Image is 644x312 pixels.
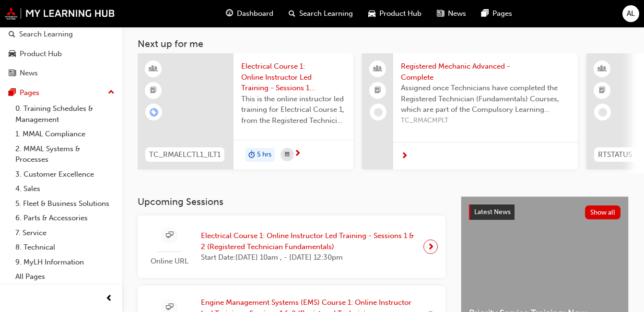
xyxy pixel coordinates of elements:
h3: Upcoming Sessions [138,196,445,207]
a: Latest NewsShow all [469,204,621,220]
span: guage-icon [226,8,233,20]
span: pages-icon [481,8,489,20]
h3: Next up for me [122,38,644,49]
a: 5. Fleet & Business Solutions [12,196,118,211]
a: 1. MMAL Compliance [12,127,118,142]
a: 7. Service [12,226,118,240]
span: RTSTATUS [598,149,632,160]
span: duration-icon [248,149,255,161]
a: 3. Customer Excellence [12,167,118,182]
span: car-icon [368,8,375,20]
span: news-icon [437,8,444,20]
a: 2. MMAL Systems & Processes [12,142,118,167]
span: News [448,8,466,19]
button: Pages [4,84,118,102]
span: pages-icon [9,89,16,97]
button: Show all [585,205,621,219]
span: people-icon [375,63,381,75]
a: guage-iconDashboard [218,4,281,24]
span: sessionType_ONLINE_URL-icon [166,229,173,241]
span: next-icon [401,152,408,161]
span: This is the online instructor led training for Electrical Course 1, from the Registered Technicia... [241,94,346,126]
a: 4. Sales [12,181,118,196]
span: Product Hub [379,8,422,19]
span: learningRecordVerb_NONE-icon [598,108,607,117]
span: Assigned once Technicians have completed the Registered Technician (Fundamentals) Courses, which ... [401,83,570,115]
span: 5 hrs [257,149,271,160]
div: Product Hub [20,48,62,60]
a: Registered Mechanic Advanced - CompleteAssigned once Technicians have completed the Registered Te... [362,53,578,169]
span: prev-icon [105,293,113,305]
span: Electrical Course 1: Online Instructor Led Training - Sessions 1 & 2 (Registered Technician Funda... [201,230,416,252]
span: TC_RMACMPLT [401,115,570,126]
span: learningRecordVerb_ENROLL-icon [150,108,158,117]
div: Pages [20,87,39,98]
a: search-iconSearch Learning [281,4,361,24]
span: learningResourceType_INSTRUCTOR_LED-icon [150,63,157,75]
span: next-icon [427,240,434,253]
span: calendar-icon [285,149,290,161]
div: News [20,68,38,79]
span: Search Learning [299,8,353,19]
span: booktick-icon [150,84,157,97]
a: TC_RMAELCTL1_ILT1Electrical Course 1: Online Instructor Led Training - Sessions 1 & 2 (Registered... [138,53,353,169]
span: Electrical Course 1: Online Instructor Led Training - Sessions 1 & 2 (Registered Mechanic Advanced) [241,61,346,94]
span: search-icon [289,8,295,20]
span: learningRecordVerb_NONE-icon [374,108,383,117]
span: learningResourceType_INSTRUCTOR_LED-icon [599,63,606,75]
span: Pages [492,8,512,19]
span: next-icon [294,150,301,158]
a: Search Learning [4,25,118,43]
span: AL [627,8,635,19]
span: Online URL [145,256,193,267]
a: news-iconNews [429,4,474,24]
span: Latest News [474,208,511,216]
span: search-icon [9,30,15,39]
button: AL [622,5,639,22]
a: pages-iconPages [474,4,520,24]
a: Online URLElectrical Course 1: Online Instructor Led Training - Sessions 1 & 2 (Registered Techni... [145,223,438,271]
span: car-icon [9,50,16,59]
img: mmal [5,7,115,20]
span: booktick-icon [375,84,381,97]
a: News [4,64,118,82]
div: Search Learning [19,29,73,40]
a: All Pages [12,269,118,284]
span: Dashboard [237,8,273,19]
a: Product Hub [4,45,118,63]
span: booktick-icon [599,84,606,97]
span: news-icon [9,69,16,78]
a: 8. Technical [12,240,118,255]
span: TC_RMAELCTL1_ILT1 [149,149,221,160]
a: 6. Parts & Accessories [12,211,118,226]
a: 0. Training Schedules & Management [12,101,118,127]
span: up-icon [108,86,115,99]
span: Registered Mechanic Advanced - Complete [401,61,570,83]
a: car-iconProduct Hub [361,4,429,24]
span: Start Date: [DATE] 10am , - [DATE] 12:30pm [201,252,416,263]
a: 9. MyLH Information [12,255,118,270]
